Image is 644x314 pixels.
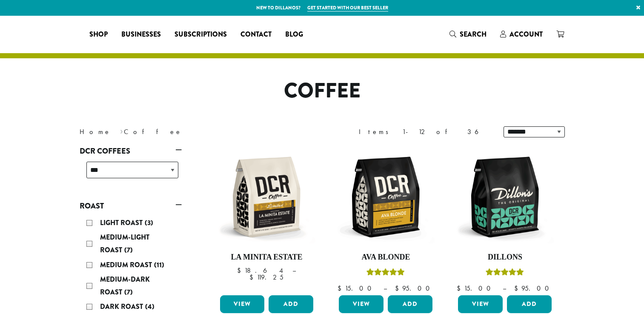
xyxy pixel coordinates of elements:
span: $ [395,284,402,293]
span: Account [509,29,543,39]
a: Home [80,127,111,136]
bdi: 15.00 [338,284,375,293]
span: › [120,124,123,137]
h4: Dillons [456,253,554,262]
span: Blog [285,29,303,40]
span: – [292,266,296,275]
span: $ [237,266,244,275]
span: Shop [89,29,108,40]
span: Businesses [121,29,161,40]
h1: Coffee [73,79,571,103]
div: Items 1-12 of 36 [359,127,491,137]
a: Roast [80,199,182,213]
bdi: 95.00 [514,284,553,293]
span: Light Roast [100,218,145,228]
span: Subscriptions [175,29,227,40]
div: DCR Coffees [80,158,182,188]
span: (7) [124,245,133,255]
button: Add [269,295,313,313]
bdi: 18.64 [237,266,284,275]
a: DCR Coffees [80,144,182,158]
span: (11) [154,260,164,270]
a: La Minita Estate [218,148,316,292]
a: Get started with our best seller [307,4,388,11]
span: $ [457,284,464,293]
a: DillonsRated 5.00 out of 5 [456,148,554,292]
a: Ava BlondeRated 5.00 out of 5 [337,148,435,292]
button: Add [388,295,432,313]
a: View [339,295,384,313]
a: Search [443,27,493,41]
button: Add [507,295,552,313]
a: View [458,295,503,313]
a: Shop [83,28,114,41]
nav: Breadcrumb [80,127,309,137]
span: – [503,284,506,293]
span: (7) [124,287,133,297]
h4: Ava Blonde [337,253,435,262]
span: Search [460,29,487,39]
a: View [220,295,265,313]
span: Contact [240,29,272,40]
span: Dark Roast [100,302,145,311]
span: (3) [145,218,153,228]
span: $ [249,273,257,282]
div: Rated 5.00 out of 5 [366,267,405,280]
span: (4) [145,302,155,311]
span: Medium Roast [100,260,154,270]
img: DCR-12oz-Dillons-Stock-scaled.png [456,148,554,246]
img: DCR-12oz-La-Minita-Estate-Stock-scaled.png [218,148,315,246]
bdi: 119.25 [249,273,283,282]
span: $ [514,284,521,293]
bdi: 15.00 [457,284,495,293]
bdi: 95.00 [395,284,434,293]
img: DCR-12oz-Ava-Blonde-Stock-scaled.png [337,148,435,246]
div: Rated 5.00 out of 5 [486,267,524,280]
span: Medium-Light Roast [100,232,149,255]
span: – [384,284,387,293]
span: Medium-Dark Roast [100,274,150,297]
h4: La Minita Estate [218,253,316,262]
span: $ [338,284,345,293]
